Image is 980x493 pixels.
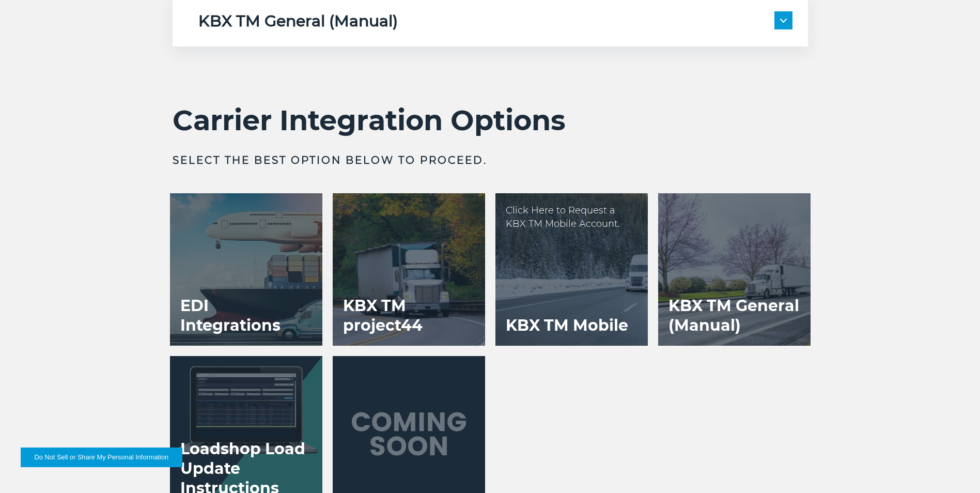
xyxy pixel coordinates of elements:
[170,286,322,346] h3: EDI Integrations
[170,193,322,346] a: EDI Integrations
[21,448,182,467] button: Do Not Sell or Share My Personal Information
[333,193,485,346] a: KBX TM project44
[495,305,639,346] h3: KBX TM Mobile
[658,286,811,346] h3: KBX TM General (Manual)
[333,286,485,346] h3: KBX TM project44
[198,11,398,31] h5: KBX TM General (Manual)
[173,103,808,137] h2: Carrier Integration Options
[506,204,637,230] p: Click Here to Request a KBX TM Mobile Account.
[780,19,787,23] img: arrow
[658,193,811,346] a: KBX TM General (Manual)
[495,193,648,346] a: KBX TM Mobile
[173,153,808,167] h3: Select the best option below to proceed.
